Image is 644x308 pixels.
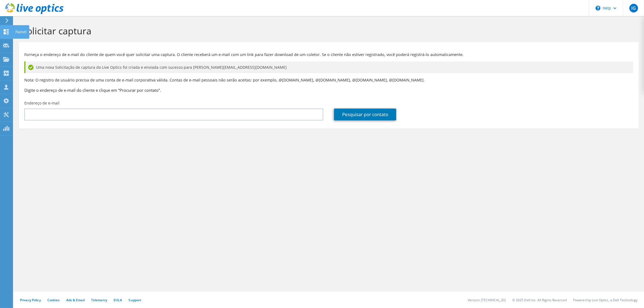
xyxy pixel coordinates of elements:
[24,100,60,106] label: Endereço de e-mail
[91,298,107,302] a: Telemetry
[24,77,633,83] p: Nota: O registro de usuário precisa de uma conta de e-mail corporativa válida. Contas de e-mail p...
[20,298,41,302] a: Privacy Policy
[47,298,60,302] a: Cookies
[629,4,638,12] span: IG
[36,64,287,70] span: Uma nova Solicitação de captura do Live Optics foi criada e enviada com sucesso para [PERSON_NAME...
[468,298,506,302] li: Version: [TECHNICAL_ID]
[22,25,633,37] h1: Solicitar captura
[128,298,141,302] a: Support
[24,52,633,58] p: Forneça o endereço de e-mail do cliente de quem você quer solicitar uma captura. O cliente recebe...
[512,298,567,302] li: © 2025 Dell Inc. All Rights Reserved
[114,298,122,302] a: EULA
[573,298,638,302] li: Powered by Live Optics, a Dell Technology
[24,87,633,93] h3: Digite o endereço de e-mail do cliente e clique em “Procurar por contato”.
[13,25,29,39] div: Painel
[334,109,396,120] a: Pesquisar por contato
[66,298,85,302] a: Ads & Email
[596,6,600,11] svg: \n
